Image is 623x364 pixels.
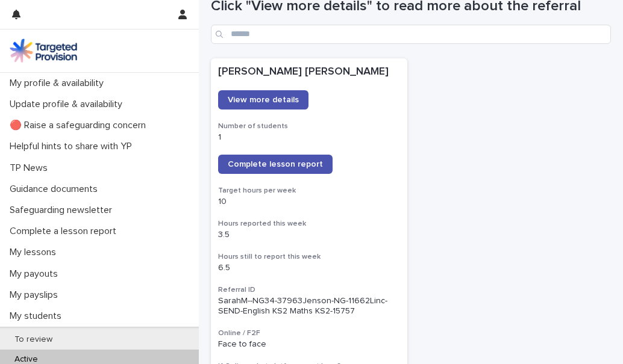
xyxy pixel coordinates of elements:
[5,205,122,216] p: Safeguarding newsletter
[5,268,67,280] p: My payouts
[5,99,132,110] p: Update profile & availability
[218,132,400,143] p: 1
[218,186,400,196] h3: Target hours per week
[10,39,77,63] img: M5nRWzHhSzIhMunXDL62
[218,339,400,350] p: Face to face
[5,226,126,237] p: Complete a lesson report
[218,263,400,273] p: 6.5
[218,197,400,207] p: 10
[218,329,400,338] h3: Online / F2F
[218,230,400,240] p: 3.5
[228,160,323,168] span: Complete lesson report
[5,310,71,322] p: My students
[211,25,611,44] input: Search
[5,184,107,195] p: Guidance documents
[218,219,400,229] h3: Hours reported this week
[218,155,333,174] a: Complete lesson report
[228,96,299,104] span: View more details
[5,162,57,174] p: TP News
[218,122,400,131] h3: Number of students
[5,78,113,89] p: My profile & availability
[218,90,308,110] a: View more details
[218,252,400,262] h3: Hours still to report this week
[5,289,67,301] p: My payslips
[218,296,400,316] p: SarahM--NG34-37963Jenson-NG-11662Linc-SEND-English KS2 Maths KS2-15757
[5,335,62,345] p: To review
[5,247,66,258] p: My lessons
[218,285,400,295] h3: Referral ID
[5,120,155,131] p: 🔴 Raise a safeguarding concern
[218,66,400,79] p: [PERSON_NAME] [PERSON_NAME]
[5,141,142,152] p: Helpful hints to share with YP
